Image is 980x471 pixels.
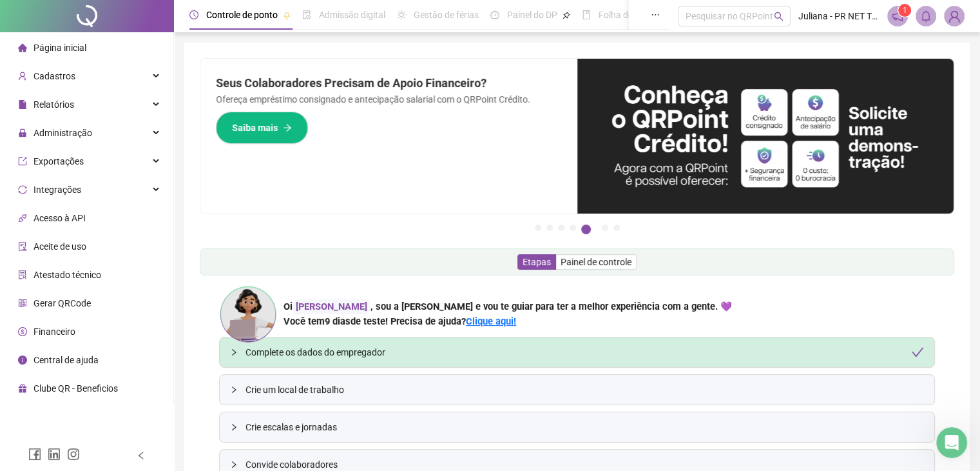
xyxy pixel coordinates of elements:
span: Cadastros [34,71,75,81]
span: Página inicial [34,43,86,53]
span: solution [18,270,27,279]
span: sync [18,185,27,194]
span: Admissão digital [319,10,385,20]
button: Saiba mais [216,112,308,144]
span: collapsed [230,461,238,468]
span: pushpin [283,12,291,19]
span: Integrações [34,185,81,195]
span: facebook [28,448,41,461]
span: Você tem [283,316,325,327]
span: file-done [302,10,311,19]
span: export [18,157,27,166]
button: 6 [602,225,608,231]
iframe: Intercom live chat [936,427,967,458]
span: dias [332,316,351,327]
span: ellipsis [651,10,660,19]
span: Gerar QRCode [34,298,91,308]
span: Crie um local de trabalho [245,383,924,397]
img: 94497 [945,6,964,26]
span: collapsed [230,386,238,394]
span: Atestado técnico [34,270,101,280]
div: Crie um local de trabalho [220,375,934,405]
span: info-circle [18,356,27,365]
span: lock [18,128,27,137]
span: collapsed [230,423,238,431]
span: check [911,346,924,359]
span: gift [18,384,27,393]
span: notification [892,10,903,22]
button: 1 [535,225,541,231]
a: Clique aqui! [466,316,516,327]
span: Clube QR - Beneficios [34,383,118,394]
span: clock-circle [189,10,198,19]
span: Painel de controle [561,257,631,267]
span: instagram [67,448,80,461]
span: Crie escalas e jornadas [245,420,924,434]
span: arrow-right [283,123,292,132]
span: file [18,100,27,109]
img: banner%2F11e687cd-1386-4cbd-b13b-7bd81425532d.png [577,59,954,214]
span: sun [397,10,406,19]
button: 2 [546,225,553,231]
span: home [18,43,27,52]
span: pushpin [562,12,570,19]
div: Oi , sou a [PERSON_NAME] e vou te guiar para ter a melhor experiência com a gente. 💜 [283,299,732,314]
span: Central de ajuda [34,355,99,365]
span: Aceite de uso [34,241,86,252]
span: 1 [903,6,907,15]
button: 7 [613,225,620,231]
span: Folha de pagamento [599,10,681,20]
span: dollar [18,327,27,336]
button: 4 [570,225,576,231]
button: 5 [581,225,591,234]
span: Acesso à API [34,213,86,223]
span: bell [920,10,932,22]
h2: Seus Colaboradores Precisam de Apoio Financeiro? [216,74,562,92]
p: Ofereça empréstimo consignado e antecipação salarial com o QRPoint Crédito. [216,92,562,106]
span: Financeiro [34,326,75,337]
span: collapsed [230,348,238,356]
img: ana-icon.cad42e3e8b8746aecfa2.png [219,285,277,343]
sup: 1 [898,4,911,17]
span: 9 [325,316,351,327]
span: qrcode [18,299,27,308]
div: Crie escalas e jornadas [220,412,934,442]
span: Gestão de férias [414,10,479,20]
span: Controle de ponto [206,10,278,20]
span: search [774,12,783,21]
span: Exportações [34,156,84,166]
span: de teste! Precisa de ajuda? [351,316,466,327]
span: linkedin [48,448,61,461]
span: Administração [34,128,92,138]
span: dashboard [490,10,499,19]
span: api [18,214,27,223]
span: Etapas [523,257,551,267]
span: Juliana - PR NET TELECOM LTDA [798,9,879,23]
span: audit [18,242,27,251]
div: [PERSON_NAME] [293,299,370,314]
span: user-add [18,72,27,81]
span: Relatórios [34,99,74,110]
span: book [582,10,591,19]
span: left [137,451,146,460]
div: Complete os dados do empregador [245,345,924,359]
button: 3 [558,225,564,231]
div: Complete os dados do empregadorcheck [220,337,934,367]
span: Painel do DP [507,10,557,20]
span: Saiba mais [232,121,278,135]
